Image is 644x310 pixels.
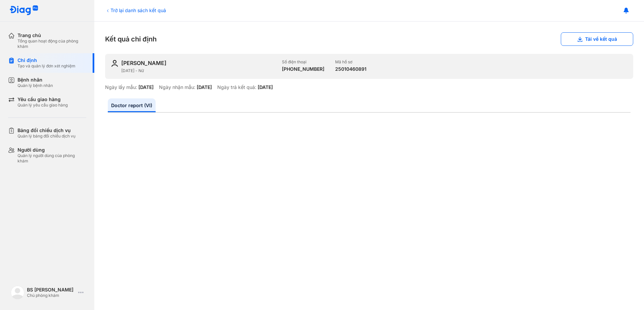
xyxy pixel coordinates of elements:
[282,66,324,72] div: [PHONE_NUMBER]
[27,287,75,293] div: BS [PERSON_NAME]
[138,84,154,90] div: [DATE]
[159,84,195,90] div: Ngày nhận mẫu:
[9,5,38,16] img: logo
[18,32,86,38] div: Trang chủ
[18,147,86,153] div: Người dùng
[18,63,75,69] div: Tạo và quản lý đơn xét nghiệm
[11,286,24,299] img: logo
[217,84,256,90] div: Ngày trả kết quả:
[27,293,75,298] div: Chủ phòng khám
[197,84,212,90] div: [DATE]
[335,59,366,65] div: Mã hồ sơ
[282,59,324,65] div: Số điện thoại
[18,127,75,133] div: Bảng đối chiếu dịch vụ
[258,84,273,90] div: [DATE]
[105,7,166,14] div: Trở lại danh sách kết quả
[18,38,86,49] div: Tổng quan hoạt động của phòng khám
[18,83,53,88] div: Quản lý bệnh nhân
[108,98,156,112] a: Doctor report (VI)
[110,59,119,67] img: user-icon
[18,57,75,63] div: Chỉ định
[18,153,86,164] div: Quản lý người dùng của phòng khám
[121,68,277,73] div: [DATE] - Nữ
[105,32,633,46] div: Kết quả chỉ định
[18,77,53,83] div: Bệnh nhân
[105,84,137,90] div: Ngày lấy mẫu:
[335,66,366,72] div: 25010460891
[18,102,68,108] div: Quản lý yêu cầu giao hàng
[561,32,633,46] button: Tải về kết quả
[18,133,75,139] div: Quản lý bảng đối chiếu dịch vụ
[18,96,68,102] div: Yêu cầu giao hàng
[121,59,166,67] div: [PERSON_NAME]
